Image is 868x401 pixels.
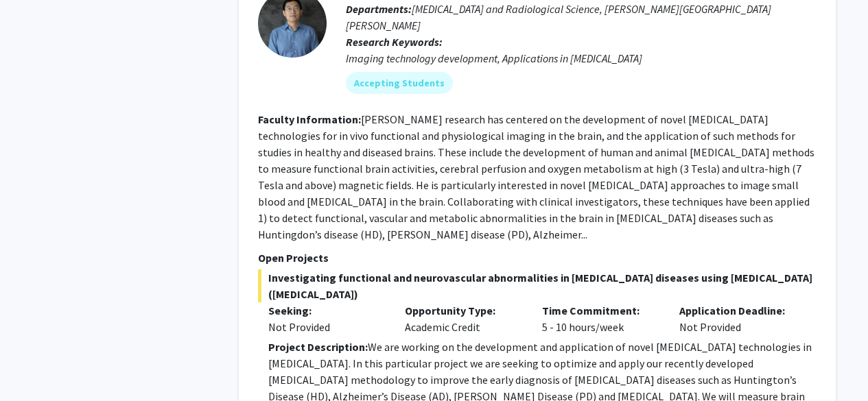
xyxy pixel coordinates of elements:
[268,340,368,354] strong: Project Description:
[268,302,385,319] p: Seeking:
[395,302,532,335] div: Academic Credit
[405,302,521,319] p: Opportunity Type:
[258,250,817,266] p: Open Projects
[258,112,814,241] fg-read-more: [PERSON_NAME] research has centered on the development of novel [MEDICAL_DATA] technologies for i...
[532,302,669,335] div: 5 - 10 hours/week
[346,2,412,16] b: Departments:
[258,112,361,126] b: Faculty Information:
[542,302,659,319] p: Time Commitment:
[268,319,385,335] div: Not Provided
[258,269,817,302] span: Investigating functional and neurovascular abnormalities in [MEDICAL_DATA] diseases using [MEDICA...
[346,50,817,66] div: Imaging technology development, Applications in [MEDICAL_DATA]
[346,35,443,49] b: Research Keywords:
[346,2,771,32] span: [MEDICAL_DATA] and Radiological Science, [PERSON_NAME][GEOGRAPHIC_DATA][PERSON_NAME]
[346,72,453,94] mat-chip: Accepting Students
[679,302,796,319] p: Application Deadline:
[669,302,806,335] div: Not Provided
[10,339,58,391] iframe: Chat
